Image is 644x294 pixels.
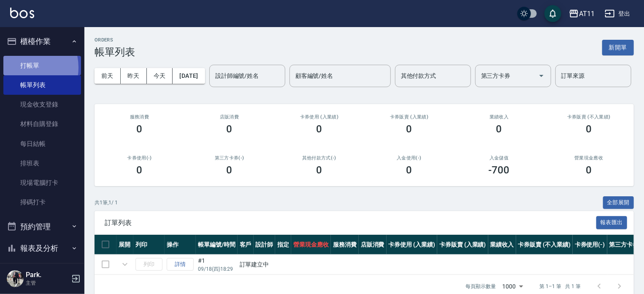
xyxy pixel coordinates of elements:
th: 營業現金應收 [291,235,331,255]
th: 列印 [133,235,165,255]
a: 現場電腦打卡 [3,173,81,192]
h2: 卡券使用(-) [105,155,174,161]
th: 操作 [165,235,196,255]
th: 卡券使用(-) [573,235,607,255]
h3: 0 [227,123,233,135]
h2: 業績收入 [464,114,534,120]
th: 業績收入 [488,235,516,255]
h3: 0 [317,123,322,135]
h3: 服務消費 [105,114,174,120]
th: 設計師 [254,235,276,255]
a: 掃碼打卡 [3,192,81,212]
h2: 第三方卡券(-) [195,155,264,161]
a: 打帳單 [3,56,81,75]
button: save [544,5,561,22]
th: 帳單編號/時間 [196,235,238,255]
button: [DATE] [173,68,205,84]
button: 櫃檯作業 [3,30,81,52]
a: 材料自購登錄 [3,114,81,134]
h3: 0 [137,123,143,135]
h2: 入金儲值 [464,155,534,161]
h3: 0 [586,164,592,176]
a: 現金收支登錄 [3,95,81,114]
h2: 卡券使用 (入業績) [284,114,354,120]
button: 報表匯出 [596,216,628,229]
h3: 0 [227,164,233,176]
th: 服務消費 [331,235,359,255]
th: 卡券販賣 (不入業績) [516,235,573,255]
img: Person [7,270,24,287]
a: 報表匯出 [596,218,628,226]
h2: 入金使用(-) [374,155,444,161]
button: 預約管理 [3,216,81,238]
div: AT11 [579,8,595,19]
a: 帳單列表 [3,75,81,95]
h3: 0 [406,164,412,176]
h3: 0 [586,123,592,135]
a: 每日結帳 [3,134,81,154]
td: #1 [196,255,238,275]
button: Open [535,69,548,82]
a: 新開單 [602,43,634,51]
button: 登出 [601,6,634,22]
th: 卡券販賣 (入業績) [437,235,488,255]
h3: 帳單列表 [95,46,135,58]
h2: 其他付款方式(-) [284,155,354,161]
h3: 0 [406,123,412,135]
span: 訂單列表 [105,219,596,227]
button: 新開單 [602,40,634,55]
button: 報表及分析 [3,237,81,259]
button: 前天 [95,68,121,84]
p: 09/18 (四) 18:29 [198,265,235,273]
h3: -700 [489,164,510,176]
button: 今天 [147,68,173,84]
p: 第 1–1 筆 共 1 筆 [540,283,581,290]
th: 指定 [275,235,291,255]
h2: 營業現金應收 [554,155,624,161]
h2: 店販消費 [195,114,264,120]
button: 昨天 [121,68,147,84]
p: 主管 [26,279,69,287]
th: 客戶 [238,235,254,255]
th: 展開 [116,235,133,255]
h5: Park. [26,271,69,279]
p: 共 1 筆, 1 / 1 [95,199,118,206]
button: 全部展開 [603,196,634,209]
th: 店販消費 [359,235,387,255]
button: AT11 [566,5,598,22]
p: 每頁顯示數量 [465,283,496,290]
h3: 0 [317,164,322,176]
h3: 0 [496,123,502,135]
button: 客戶管理 [3,259,81,281]
h2: 卡券販賣 (不入業績) [554,114,624,120]
h2: ORDERS [95,37,135,43]
th: 卡券使用 (入業績) [387,235,438,255]
h2: 卡券販賣 (入業績) [374,114,444,120]
img: Logo [10,8,34,18]
h3: 0 [137,164,143,176]
a: 排班表 [3,154,81,173]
